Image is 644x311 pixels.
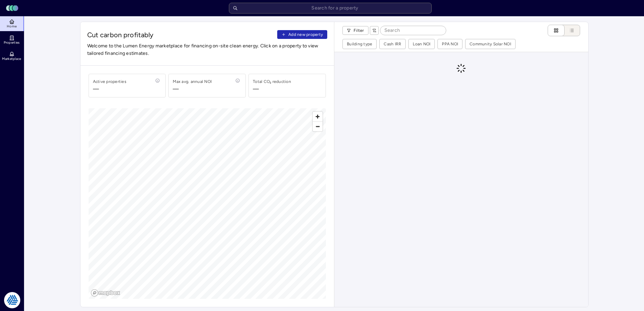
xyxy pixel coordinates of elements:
[173,78,212,85] div: Max avg. annual NOI
[313,112,323,121] button: Zoom in
[413,41,430,47] div: Loan NOI
[470,41,511,47] div: Community Solar NOI
[87,30,275,40] span: Cut carbon profitably
[89,108,326,299] canvas: Map
[277,30,327,39] button: Add new property
[288,31,323,38] span: Add new property
[347,41,372,47] div: Building type
[7,24,17,28] span: Home
[4,292,20,308] img: Tradition Energy
[173,85,212,93] span: —
[380,39,405,49] button: Cash IRR
[558,25,580,36] button: List view
[2,57,21,61] span: Marketplace
[253,85,259,93] div: —
[354,27,364,34] span: Filter
[409,39,434,49] button: Loan NOI
[4,41,20,45] span: Properties
[93,78,126,85] div: Active properties
[342,26,368,35] button: Filter
[229,3,432,14] input: Search for a property
[343,39,376,49] button: Building type
[87,42,328,57] span: Welcome to the Lumen Energy marketplace for financing on-site clean energy. Click on a property t...
[91,289,120,297] a: Mapbox logo
[438,39,462,49] button: PPA NOI
[466,39,515,49] button: Community Solar NOI
[380,26,446,35] input: Search
[548,25,565,36] button: Cards view
[384,41,401,47] div: Cash IRR
[313,121,323,131] button: Zoom out
[93,85,126,93] span: —
[253,78,291,85] div: Total CO₂ reduction
[442,41,458,47] div: PPA NOI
